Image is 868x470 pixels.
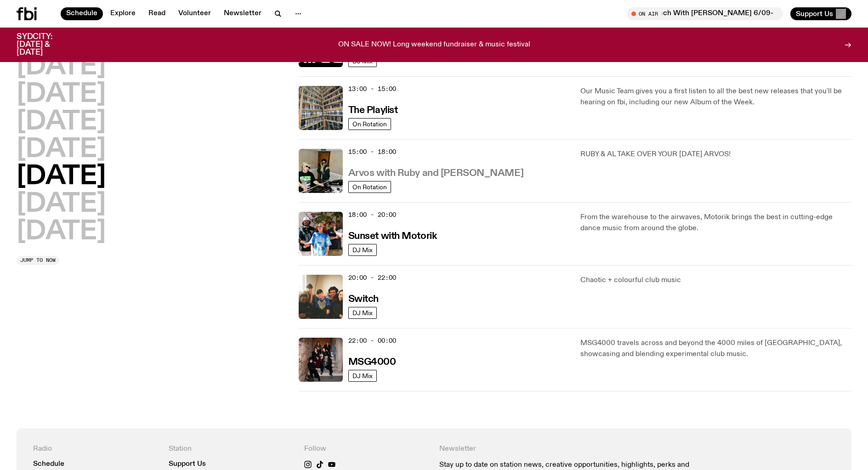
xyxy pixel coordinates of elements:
a: DJ Mix [348,307,377,319]
span: DJ Mix [352,309,373,316]
h4: Radio [33,445,158,453]
span: Support Us [796,10,833,18]
h4: Station [169,445,293,453]
h3: SYDCITY: [DATE] & [DATE] [17,33,75,57]
button: [DATE] [17,109,106,135]
button: [DATE] [17,192,106,217]
button: [DATE] [17,164,106,190]
span: On Rotation [352,120,387,127]
span: Jump to now [20,258,56,263]
a: Volunteer [173,7,216,20]
a: Support Us [169,461,206,468]
p: ON SALE NOW! Long weekend fundraiser & music festival [338,41,530,49]
h3: Sunset with Motorik [348,232,437,241]
span: 18:00 - 20:00 [348,210,396,219]
a: On Rotation [348,118,391,130]
img: A corner shot of the fbi music library [299,86,343,130]
span: DJ Mix [352,246,373,253]
button: [DATE] [17,219,106,245]
h4: Newsletter [439,445,699,453]
button: Jump to now [17,256,59,265]
a: Schedule [61,7,103,20]
h3: Switch [348,294,379,304]
a: Switch [348,293,379,304]
a: Sunset with Motorik [348,230,437,241]
a: On Rotation [348,181,391,193]
img: A warm film photo of the switch team sitting close together. from left to right: Cedar, Lau, Sand... [299,275,343,319]
a: Explore [105,7,141,20]
button: Support Us [790,7,851,20]
button: On AirLunch With [PERSON_NAME] 6/09- FT. Ran Cap Duoi [627,7,783,20]
button: [DATE] [17,137,106,163]
button: [DATE] [17,54,106,80]
p: MSG4000 travels across and beyond the 4000 miles of [GEOGRAPHIC_DATA], showcasing and blending ex... [580,338,851,360]
h3: Arvos with Ruby and [PERSON_NAME] [348,169,523,178]
a: Newsletter [218,7,267,20]
p: RUBY & AL TAKE OVER YOUR [DATE] ARVOS! [580,149,851,160]
img: Ruby wears a Collarbones t shirt and pretends to play the DJ decks, Al sings into a pringles can.... [299,149,343,193]
span: 22:00 - 00:00 [348,336,396,345]
a: The Playlist [348,104,398,115]
a: DJ Mix [348,370,377,382]
h3: The Playlist [348,106,398,115]
img: Andrew, Reenie, and Pat stand in a row, smiling at the camera, in dappled light with a vine leafe... [299,212,343,256]
a: Schedule [33,461,64,468]
span: 15:00 - 18:00 [348,147,396,156]
span: 20:00 - 22:00 [348,273,396,282]
a: DJ Mix [348,244,377,256]
p: Our Music Team gives you a first listen to all the best new releases that you'll be hearing on fb... [580,86,851,108]
button: [DATE] [17,82,106,108]
a: Read [143,7,171,20]
span: DJ Mix [352,372,373,379]
a: Arvos with Ruby and [PERSON_NAME] [348,167,523,178]
p: From the warehouse to the airwaves, Motorik brings the best in cutting-edge dance music from arou... [580,212,851,234]
p: Chaotic + colourful club music [580,275,851,286]
span: 13:00 - 15:00 [348,85,396,93]
h3: MSG4000 [348,357,396,367]
h4: Follow [304,445,429,453]
a: MSG4000 [348,356,396,367]
span: On Rotation [352,183,387,190]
